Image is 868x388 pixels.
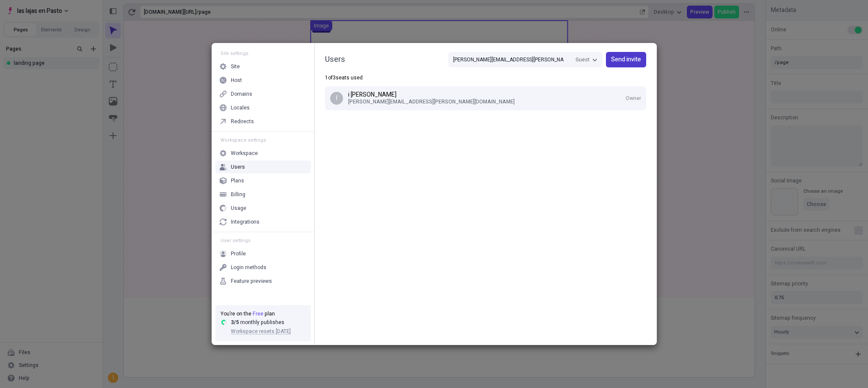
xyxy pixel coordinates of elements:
[231,250,246,257] div: Profile
[448,52,603,67] input: Invite emails separated by commas
[231,63,240,70] div: Site
[626,95,641,102] span: Owner
[231,205,246,212] div: Usage
[606,52,646,67] button: Send invite
[231,177,244,184] div: Plans
[231,104,250,111] div: Locales
[325,54,345,65] div: Users
[215,137,311,143] div: Workspace settings
[221,310,306,317] div: You’re on the plan
[325,74,646,81] div: 1 of 3 seats used
[231,318,239,326] span: 3 / 5
[576,56,590,63] span: Guest
[231,164,245,170] div: Users
[348,91,626,98] p: i [PERSON_NAME]
[253,310,263,318] span: Free
[231,278,272,285] div: Feature previews
[572,53,601,66] button: Guest
[215,237,311,244] div: User settings
[348,98,626,105] p: [PERSON_NAME][EMAIL_ADDRESS][PERSON_NAME][DOMAIN_NAME]
[215,50,311,57] div: Site settings
[330,92,343,105] div: i
[231,191,245,198] div: Billing
[231,77,242,84] div: Host
[240,318,284,326] span: monthly publishes
[231,218,260,225] div: Integrations
[231,264,266,271] div: Login methods
[611,55,641,64] span: Send invite
[231,118,254,125] div: Redirects
[231,327,291,335] span: Workspace resets [DATE]
[231,91,252,97] div: Domains
[231,150,258,157] div: Workspace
